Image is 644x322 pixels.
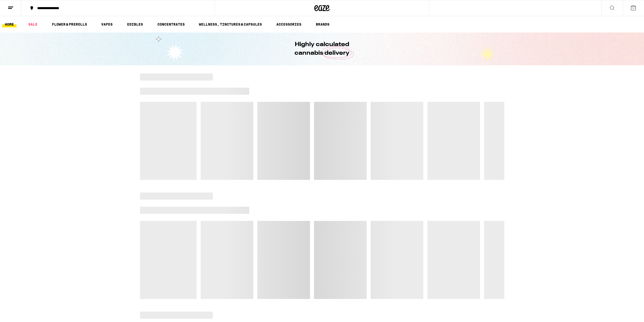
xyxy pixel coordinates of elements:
a: VAPES [99,21,115,27]
a: SALE [26,21,40,27]
a: CONCENTRATES [155,21,187,27]
h1: Highly calculated cannabis delivery [280,40,364,58]
a: HOME [2,21,16,27]
a: FLOWER & PREROLLS [49,21,90,27]
a: BRANDS [313,21,332,27]
a: EDIBLES [124,21,146,27]
a: WELLNESS, TINCTURES & CAPSULES [196,21,264,27]
a: ACCESSORIES [274,21,304,27]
